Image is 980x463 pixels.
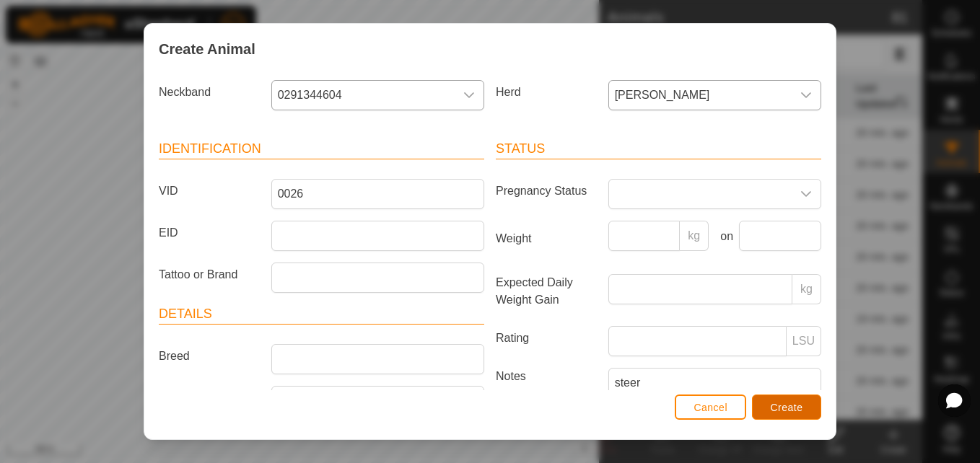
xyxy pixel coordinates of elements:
[714,228,733,245] label: on
[792,180,821,208] div: dropdown trigger
[694,402,727,413] span: Cancel
[455,387,484,409] div: dropdown trigger
[490,221,603,257] label: Weight
[490,368,603,449] label: Notes
[680,221,709,251] p-inputgroup-addon: kg
[771,402,803,413] span: Create
[490,179,603,203] label: Pregnancy Status
[272,81,455,110] span: 0291344604
[752,394,821,420] button: Create
[153,344,266,369] label: Breed
[490,274,603,309] label: Expected Daily Weight Gain
[455,81,484,110] div: dropdown trigger
[792,81,821,110] div: dropdown trigger
[609,81,792,110] span: Carter Herd
[675,394,746,420] button: Cancel
[153,221,266,245] label: EID
[792,274,821,304] p-inputgroup-addon: kg
[159,38,255,60] span: Create Animal
[153,80,266,105] label: Neckband
[496,139,821,159] header: Status
[159,139,484,159] header: Identification
[159,304,484,325] header: Details
[490,326,603,350] label: Rating
[490,80,603,105] label: Herd
[153,263,266,287] label: Tattoo or Brand
[153,386,266,404] label: Stock Class
[153,179,266,203] label: VID
[787,326,821,356] p-inputgroup-addon: LSU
